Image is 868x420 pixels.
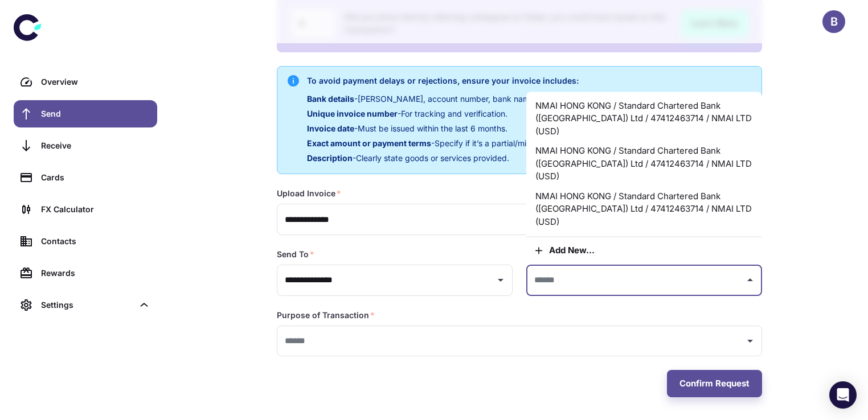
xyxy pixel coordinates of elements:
[526,141,762,187] li: NMAI HONG KONG / Standard Chartered Bank ([GEOGRAPHIC_DATA]) Ltd / 47412463714 / NMAI LTD (USD)
[41,108,150,120] div: Send
[14,100,157,127] a: Send
[307,122,699,135] p: - Must be issued within the last 6 months.
[307,152,699,164] p: - Clearly state goods or services provided.
[742,272,758,288] button: Close
[41,171,150,184] div: Cards
[14,260,157,287] a: Rewards
[14,291,157,319] div: Settings
[41,235,150,248] div: Contacts
[307,94,354,104] span: Bank details
[277,310,375,321] label: Purpose of Transaction
[14,164,157,191] a: Cards
[307,75,699,87] h6: To avoid payment delays or rejections, ensure your invoice includes:
[526,237,762,264] button: Add new...
[829,381,857,409] div: Open Intercom Messenger
[526,187,762,232] li: NMAI HONG KONG / Standard Chartered Bank ([GEOGRAPHIC_DATA]) Ltd / 47412463714 / NMAI LTD (USD)
[14,132,157,159] a: Receive
[307,138,431,148] span: Exact amount or payment terms
[307,109,398,118] span: Unique invoice number
[493,272,509,288] button: Open
[822,10,845,33] button: B
[307,123,354,133] span: Invoice date
[307,153,353,163] span: Description
[307,137,699,150] p: - Specify if it’s a partial/milestone payment.
[41,139,150,152] div: Receive
[41,267,150,279] div: Rewards
[14,196,157,223] a: FX Calculator
[277,188,341,199] label: Upload Invoice
[14,68,157,96] a: Overview
[277,249,314,260] label: Send To
[742,333,758,349] button: Open
[14,228,157,255] a: Contacts
[307,93,699,105] p: - [PERSON_NAME], account number, bank name & address (must match the recipient’s info).
[41,299,133,311] div: Settings
[667,370,762,397] button: Confirm Request
[41,203,150,216] div: FX Calculator
[41,76,150,88] div: Overview
[526,96,762,142] li: NMAI HONG KONG / Standard Chartered Bank ([GEOGRAPHIC_DATA]) Ltd / 47412463714 / NMAI LTD (USD)
[307,108,699,120] p: - For tracking and verification.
